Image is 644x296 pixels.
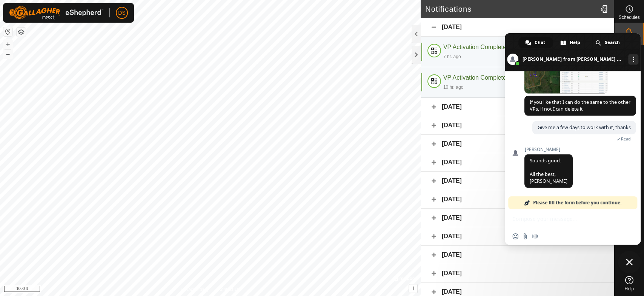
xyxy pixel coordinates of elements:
[421,227,614,246] div: [DATE]
[538,124,631,131] span: Give me a few days to work with it, thanks
[605,37,620,48] span: Search
[621,136,631,142] span: Read
[9,6,103,20] img: Gallagher Logo
[443,44,506,50] span: VP Activation Complete
[425,5,598,14] h2: Notifications
[553,37,588,48] a: Help
[512,233,518,239] span: Insert an emoji
[533,196,621,209] span: Please fill the form before you continue.
[530,99,630,112] span: If you like that I can do the same to the other VPs, if not I can delete it
[180,286,209,293] a: Privacy Policy
[421,172,614,190] div: [DATE]
[421,116,614,135] div: [DATE]
[535,37,545,48] span: Chat
[412,285,414,291] span: i
[614,273,644,294] a: Help
[443,74,506,81] span: VP Activation Complete
[421,18,614,37] div: [DATE]
[17,28,26,37] button: Map Layers
[421,190,614,209] div: [DATE]
[443,84,463,91] div: 10 hr. ago
[421,153,614,172] div: [DATE]
[589,37,627,48] a: Search
[218,286,240,293] a: Contact Us
[624,287,634,291] span: Help
[421,264,614,283] div: [DATE]
[421,98,614,116] div: [DATE]
[618,251,641,273] a: Close chat
[522,233,528,239] span: Send a file
[421,246,614,264] div: [DATE]
[421,135,614,153] div: [DATE]
[524,147,573,152] span: [PERSON_NAME]
[443,53,461,60] div: 7 hr. ago
[570,37,580,48] span: Help
[409,284,417,293] button: i
[118,9,125,17] span: DS
[3,40,12,49] button: +
[421,209,614,227] div: [DATE]
[518,37,553,48] a: Chat
[530,157,567,184] span: Sounds good. All the best, [PERSON_NAME]
[3,27,12,36] button: Reset Map
[532,233,538,239] span: Audio message
[3,49,12,59] button: –
[618,15,639,20] span: Schedules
